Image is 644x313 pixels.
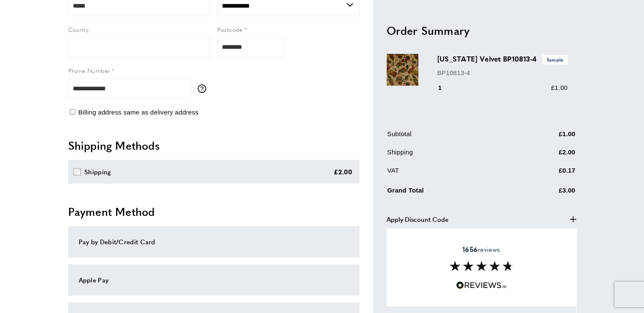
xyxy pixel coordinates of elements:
span: Apply Discount Code [387,214,448,224]
button: More information [198,84,210,93]
td: Subtotal [387,129,516,146]
div: Shipping [84,167,111,177]
span: Postcode [217,25,243,34]
div: Apple Pay [79,275,349,285]
td: VAT [387,166,516,182]
span: Phone Number [68,66,110,75]
div: 1 [437,83,454,93]
h2: Payment Method [68,204,359,219]
span: reviews [462,245,500,254]
h3: [US_STATE] Velvet BP10813-4 [437,54,568,64]
td: Grand Total [387,184,516,202]
td: £2.00 [517,148,575,164]
span: Sample [542,56,568,64]
h2: Shipping Methods [68,138,359,153]
td: £0.17 [517,166,575,182]
td: Shipping [387,148,516,164]
span: £1.00 [551,84,567,92]
span: Billing address same as delivery address [78,109,199,116]
h2: Order Summary [387,23,576,38]
input: Billing address same as delivery address [70,109,75,115]
p: BP10813-4 [437,68,568,78]
span: County [68,25,88,34]
strong: 1656 [462,244,478,254]
td: £3.00 [517,184,575,202]
div: £2.00 [334,167,353,177]
img: California Velvet BP10813-4 [387,54,418,86]
img: Reviews.io 5 stars [456,281,507,289]
img: Reviews section [450,261,513,271]
td: £1.00 [517,129,575,146]
div: Pay by Debit/Credit Card [79,237,349,247]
